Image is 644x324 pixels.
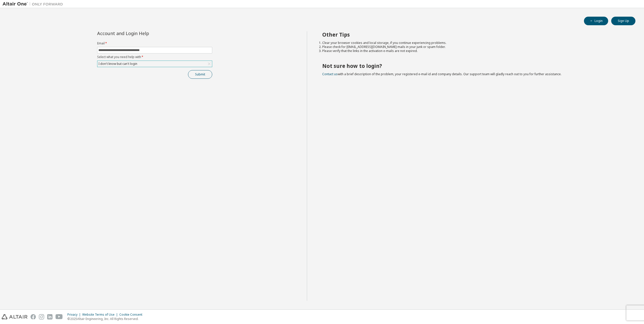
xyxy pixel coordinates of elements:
[97,41,212,45] label: Email
[3,2,66,7] img: Altair One
[2,314,28,319] img: altair_logo.svg
[97,61,212,67] div: I don't know but can't login
[39,314,44,319] img: instagram.svg
[322,72,338,76] a: Contact us
[119,313,145,317] div: Cookie Consent
[97,55,212,59] label: Select what you need help with
[322,49,627,53] li: Please verify that the links in the activation e-mails are not expired.
[322,63,627,69] h2: Not sure how to login?
[97,31,189,35] div: Account and Login Help
[98,61,138,67] div: I don't know but can't login
[67,317,145,321] p: © 2025 Altair Engineering, Inc. All Rights Reserved.
[188,70,212,79] button: Submit
[31,314,36,319] img: facebook.svg
[82,313,119,317] div: Website Terms of Use
[611,17,635,25] button: Sign Up
[47,314,52,319] img: linkedin.svg
[322,72,561,76] span: with a brief description of the problem, your registered e-mail id and company details. Our suppo...
[322,41,627,45] li: Clear your browser cookies and local storage, if you continue experiencing problems.
[56,314,63,319] img: youtube.svg
[584,17,608,25] button: Login
[67,313,82,317] div: Privacy
[322,45,627,49] li: Please check for [EMAIL_ADDRESS][DOMAIN_NAME] mails in your junk or spam folder.
[322,31,627,38] h2: Other Tips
